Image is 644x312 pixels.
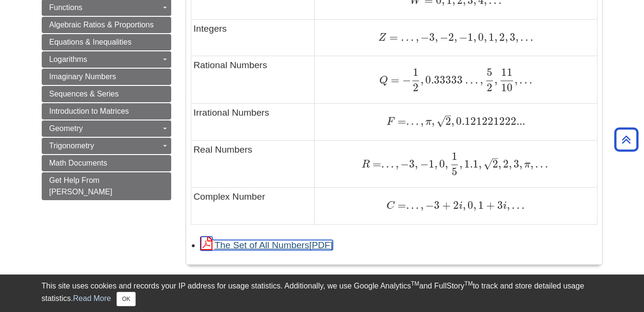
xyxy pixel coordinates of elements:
span: − [399,73,411,86]
span: 2 [413,81,419,94]
span: , [419,115,423,128]
span: . [406,115,409,128]
span: 1 [468,31,473,44]
span: , [515,31,518,44]
span: √ [436,115,445,128]
td: Integers [191,19,315,56]
span: 2 [451,199,459,212]
span: R [362,159,370,170]
span: 2 [492,157,498,170]
span: 1 [452,150,457,163]
sup: TM [465,280,473,287]
span: 3 [429,31,435,44]
a: Imaginary Numbers [42,69,171,85]
span: Logarithms [49,55,87,63]
span: – [492,152,498,165]
button: Close [117,292,135,306]
span: , [415,157,418,170]
span: − [438,31,448,44]
a: Back to Top [611,133,642,146]
span: = [386,31,398,44]
span: , [530,157,533,170]
span: Imaginary Numbers [49,72,117,81]
span: 0.121221222... [454,115,525,128]
span: , [507,199,510,212]
span: , [494,73,497,86]
span: 1 [476,199,484,212]
span: Functions [49,3,82,12]
span: 11 [501,66,513,79]
span: 2 [497,31,505,44]
span: , [445,157,448,170]
span: . [381,157,384,170]
a: Link opens in new window [200,240,333,250]
span: … [463,73,478,86]
td: Rational Numbers [191,56,315,103]
span: 1 [413,66,419,79]
span: , [451,115,454,128]
span: 0 [476,31,484,44]
span: + [484,199,495,212]
span: 3 [409,157,415,170]
span: = [395,115,406,128]
span: + [440,199,451,212]
span: , [515,73,517,86]
a: Geometry [42,120,171,137]
span: … [517,73,532,86]
span: 3 [495,199,503,212]
span: π [423,117,432,127]
span: Z [378,33,386,43]
span: F [386,117,395,127]
span: , [473,31,476,44]
a: Get Help From [PERSON_NAME] [42,172,171,200]
span: − [418,157,428,170]
span: , [414,31,419,44]
span: 2 [501,157,509,170]
span: , [479,157,481,170]
span: − [457,31,468,44]
span: , [454,31,457,44]
span: … [533,157,548,170]
span: 1 [429,157,434,170]
span: , [473,199,476,212]
span: . [384,157,389,170]
span: , [498,157,501,170]
a: Sequences & Series [42,86,171,102]
span: … [518,31,533,44]
a: Introduction to Matrices [42,103,171,120]
span: , [463,199,466,212]
span: Geometry [49,124,83,132]
span: 3 [434,199,440,212]
span: . [406,199,409,212]
span: = [395,199,406,212]
span: 1.1 [462,157,479,170]
span: . [414,115,419,128]
span: √ [483,157,492,170]
div: This site uses cookies and records your IP address for usage statistics. Additionally, we use Goo... [42,280,603,306]
span: . [389,157,394,170]
a: Math Documents [42,155,171,171]
span: Sequences & Series [49,90,119,98]
span: i [503,201,507,211]
span: . [409,115,414,128]
span: 3 [508,31,515,44]
span: Math Documents [49,159,107,167]
span: 0 [437,157,445,170]
span: , [434,157,437,170]
span: − [398,157,409,170]
span: . [409,199,414,212]
td: Complex Number [191,188,315,225]
span: , [459,157,462,170]
span: Algebraic Ratios & Proportions [49,21,154,29]
a: Trigonometry [42,138,171,154]
span: 3 [512,157,519,170]
span: 10 [501,81,513,94]
span: , [509,157,512,170]
span: … [510,199,525,212]
span: … [398,31,414,44]
span: , [494,31,497,44]
span: 2 [487,81,492,94]
a: Equations & Inequalities [42,34,171,50]
span: . [414,199,419,212]
span: , [435,31,438,44]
